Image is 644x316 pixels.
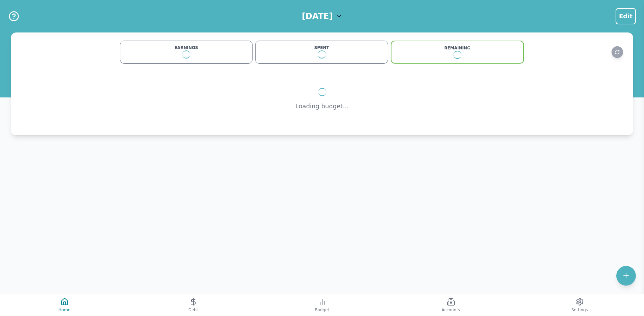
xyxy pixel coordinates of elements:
span: Debt [188,307,198,313]
button: Help [8,10,20,22]
button: Settings [515,294,644,316]
div: EARNINGS [124,45,248,50]
span: Accounts [442,307,460,313]
button: Debt [129,294,258,316]
h1: [DATE] [302,11,333,22]
span: Home [58,307,70,313]
span: Budget [315,307,329,313]
button: Refresh data [612,46,623,58]
p: Loading budget... [295,101,349,111]
button: Menu [616,8,636,24]
button: Budget [258,294,386,316]
div: SPENT [260,45,383,50]
span: Settings [571,307,588,313]
span: Edit [619,12,633,21]
div: REMAINING [396,45,519,51]
button: Accounts [386,294,515,316]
